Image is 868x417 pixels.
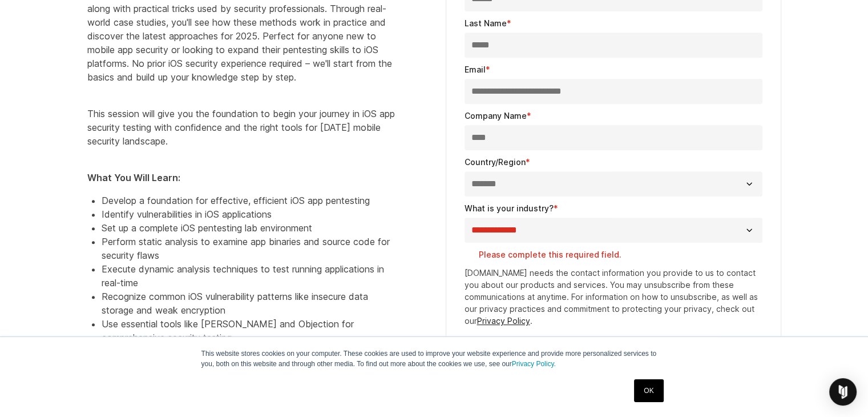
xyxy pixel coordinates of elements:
[102,235,395,262] li: Perform static analysis to examine app binaries and source code for security flaws
[477,316,530,326] a: Privacy Policy
[102,317,395,344] li: Use essential tools like [PERSON_NAME] and Objection for comprehensive security testing
[465,267,762,327] p: [DOMAIN_NAME] needs the contact information you provide to us to contact you about our products a...
[102,207,395,221] li: Identify vulnerabilities in iOS applications
[829,378,857,406] div: Open Intercom Messenger
[634,379,663,402] a: OK
[465,65,486,74] span: Email
[102,221,395,235] li: Set up a complete iOS pentesting lab environment
[512,360,556,368] a: Privacy Policy.
[465,157,526,167] span: Country/Region
[87,108,395,147] span: This session will give you the foundation to begin your journey in iOS app security testing with ...
[201,348,667,369] p: This website stores cookies on your computer. These cookies are used to improve your website expe...
[102,262,395,290] li: Execute dynamic analysis techniques to test running applications in real-time
[465,203,554,213] span: What is your industry?
[465,111,527,121] span: Company Name
[465,18,507,28] span: Last Name
[87,172,180,183] strong: What You Will Learn:
[479,249,762,260] label: Please complete this required field.
[102,194,395,207] li: Develop a foundation for effective, efficient iOS app pentesting
[102,290,395,317] li: Recognize common iOS vulnerability patterns like insecure data storage and weak encryption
